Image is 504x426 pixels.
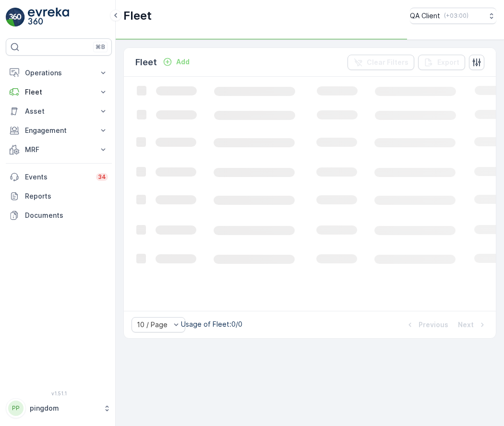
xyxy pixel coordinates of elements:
[25,191,108,201] p: Reports
[367,58,408,67] p: Clear Filters
[6,8,25,27] img: logo
[25,211,108,220] p: Documents
[6,187,112,206] a: Reports
[176,57,190,67] p: Add
[404,319,449,331] button: Previous
[410,8,496,24] button: QA Client(+03:00)
[6,206,112,225] a: Documents
[6,390,112,396] span: v 1.51.1
[418,55,465,70] button: Export
[6,167,112,187] a: Events34
[458,320,474,330] p: Next
[25,126,93,135] p: Engagement
[98,173,106,181] p: 34
[123,8,152,24] p: Fleet
[25,87,93,97] p: Fleet
[28,8,69,27] img: logo_light-DOdMpM7g.png
[6,102,112,121] button: Asset
[25,172,90,182] p: Events
[457,319,488,331] button: Next
[419,320,448,330] p: Previous
[6,398,112,418] button: PPpingdom
[135,56,157,69] p: Fleet
[6,121,112,140] button: Engagement
[181,319,242,329] p: Usage of Fleet : 0/0
[444,12,468,20] p: ( +03:00 )
[30,403,98,413] p: pingdom
[6,63,112,83] button: Operations
[6,140,112,159] button: MRF
[25,68,93,78] p: Operations
[25,145,93,154] p: MRF
[8,401,24,416] div: PP
[6,83,112,102] button: Fleet
[25,106,93,116] p: Asset
[410,11,440,21] p: QA Client
[159,56,193,68] button: Add
[96,43,105,51] p: ⌘B
[348,55,414,70] button: Clear Filters
[437,58,459,67] p: Export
